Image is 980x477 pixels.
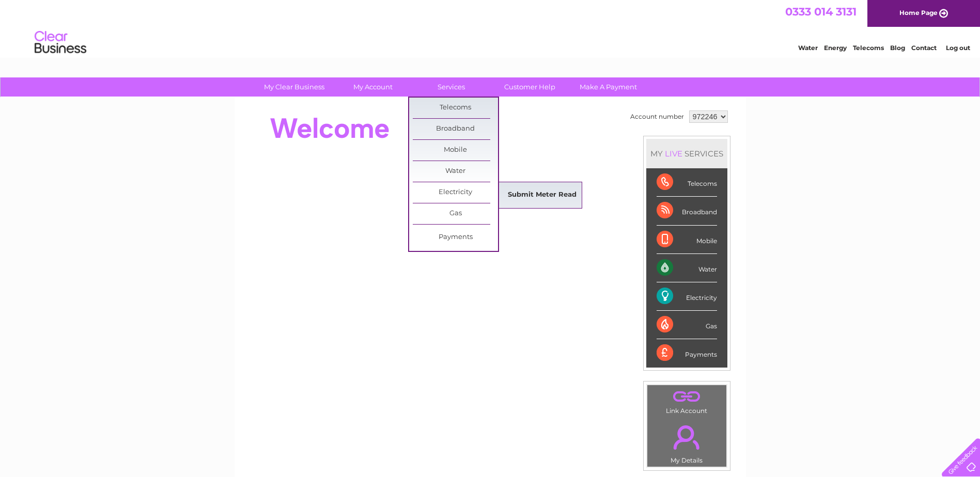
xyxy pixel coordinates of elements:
[650,388,724,406] a: .
[657,254,717,282] div: Water
[413,98,498,118] a: Telecoms
[246,6,735,50] div: Clear Business is a trading name of Verastar Limited (registered in [GEOGRAPHIC_DATA] No. 3667643...
[628,108,687,125] td: Account number
[646,139,727,168] div: MY SERVICES
[413,182,498,203] a: Electricity
[647,417,727,467] td: My Details
[413,119,498,139] a: Broadband
[911,44,937,52] a: Contact
[657,168,717,197] div: Telecoms
[824,44,847,52] a: Energy
[853,44,884,52] a: Telecoms
[409,77,494,97] a: Services
[798,44,818,52] a: Water
[650,419,724,455] a: .
[34,27,87,58] img: logo.png
[500,185,585,205] a: Submit Meter Read
[330,77,415,97] a: My Account
[657,339,717,367] div: Payments
[413,227,498,248] a: Payments
[487,77,572,97] a: Customer Help
[566,77,651,97] a: Make A Payment
[946,44,970,52] a: Log out
[413,161,498,182] a: Water
[663,149,685,158] div: LIVE
[657,311,717,339] div: Gas
[785,5,857,18] a: 0333 014 3131
[413,140,498,161] a: Mobile
[657,197,717,225] div: Broadband
[890,44,905,52] a: Blog
[647,385,727,417] td: Link Account
[252,77,337,97] a: My Clear Business
[657,226,717,254] div: Mobile
[657,282,717,311] div: Electricity
[413,203,498,224] a: Gas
